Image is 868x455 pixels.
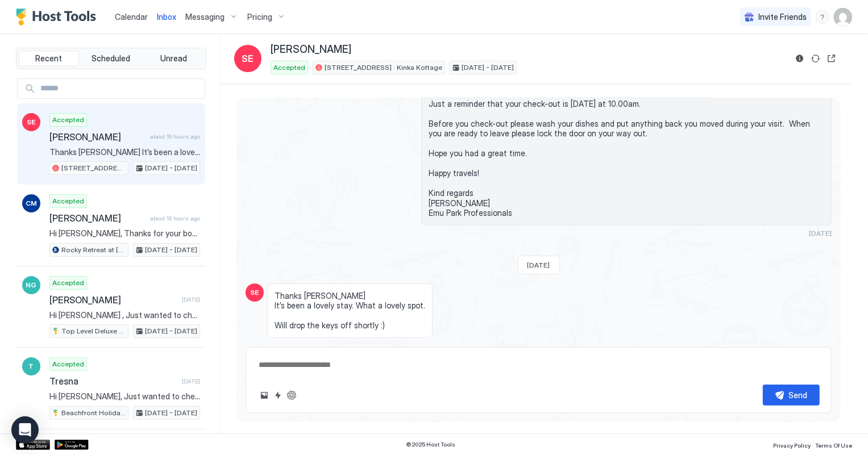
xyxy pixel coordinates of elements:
[182,296,200,303] span: [DATE]
[115,12,148,22] span: Calendar
[793,52,807,65] button: Reservation information
[157,12,176,22] span: Inbox
[462,62,514,73] span: [DATE] - [DATE]
[61,245,126,255] span: Rocky Retreat at [GEOGRAPHIC_DATA] - [STREET_ADDRESS]
[242,52,254,65] span: SE
[150,133,200,140] span: about 19 hours ago
[29,361,34,371] span: T
[49,294,177,306] span: [PERSON_NAME]
[61,163,126,173] span: [STREET_ADDRESS] · Kinka Kottage
[143,51,203,66] button: Unread
[773,439,811,450] a: Privacy Policy
[406,441,456,448] span: © 2025 Host Tools
[763,385,820,406] button: Send
[160,53,187,64] span: Unread
[16,48,206,69] div: tab-group
[429,79,824,218] span: Hi [PERSON_NAME], Just a reminder that your check-out is [DATE] at 10.00am. Before you check-out ...
[52,115,84,125] span: Accepted
[145,245,197,255] span: [DATE] - [DATE]
[789,389,808,401] div: Send
[27,117,36,127] span: SE
[49,375,177,387] span: Tresna
[49,147,200,157] span: Thanks [PERSON_NAME] It’s been a lovely stay. What a lovely spot. Will drop the keys off shortly :)
[61,408,126,418] span: Beachfront Holiday Cottage
[758,12,807,22] span: Invite Friends
[145,326,197,336] span: [DATE] - [DATE]
[36,79,205,98] input: Input Field
[809,52,823,65] button: Sync reservation
[528,261,550,269] span: [DATE]
[773,442,811,449] span: Privacy Policy
[115,11,148,23] a: Calendar
[49,212,146,224] span: [PERSON_NAME]
[26,198,37,208] span: CM
[182,378,200,385] span: [DATE]
[271,389,285,402] button: Quick reply
[815,439,852,450] a: Terms Of Use
[49,228,200,239] span: Hi [PERSON_NAME], Thanks for your booking. Please come to [GEOGRAPHIC_DATA], [STREET_ADDRESS][PER...
[61,326,126,336] span: Top Level Deluxe Studio - Unit 21
[81,51,142,66] button: Scheduled
[271,43,351,56] span: [PERSON_NAME]
[825,52,838,65] button: Open reservation
[16,440,50,450] a: App Store
[49,391,200,402] span: Hi [PERSON_NAME], Just wanted to check in and make sure you have everything you need? Hope you're...
[49,131,146,143] span: [PERSON_NAME]
[285,389,298,402] button: ChatGPT Auto Reply
[275,291,425,331] span: Thanks [PERSON_NAME] It’s been a lovely stay. What a lovely spot. Will drop the keys off shortly :)
[145,163,197,173] span: [DATE] - [DATE]
[52,196,84,206] span: Accepted
[325,62,442,73] span: [STREET_ADDRESS] · Kinka Kottage
[35,53,62,64] span: Recent
[150,215,200,222] span: about 19 hours ago
[834,8,852,26] div: User profile
[55,440,89,450] a: Google Play Store
[247,12,272,22] span: Pricing
[16,9,101,26] a: Host Tools Logo
[815,442,852,449] span: Terms Of Use
[92,53,131,64] span: Scheduled
[258,389,271,402] button: Upload image
[26,280,37,290] span: NG
[816,10,829,24] div: menu
[273,62,305,73] span: Accepted
[185,12,225,22] span: Messaging
[251,287,259,298] span: SE
[52,359,84,369] span: Accepted
[11,416,39,444] div: Open Intercom Messenger
[52,278,84,288] span: Accepted
[19,51,79,66] button: Recent
[809,229,832,237] span: [DATE]
[145,408,197,418] span: [DATE] - [DATE]
[49,310,200,320] span: Hi [PERSON_NAME] , Just wanted to check in and make sure you have everything you need? Hope you'r...
[157,11,176,23] a: Inbox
